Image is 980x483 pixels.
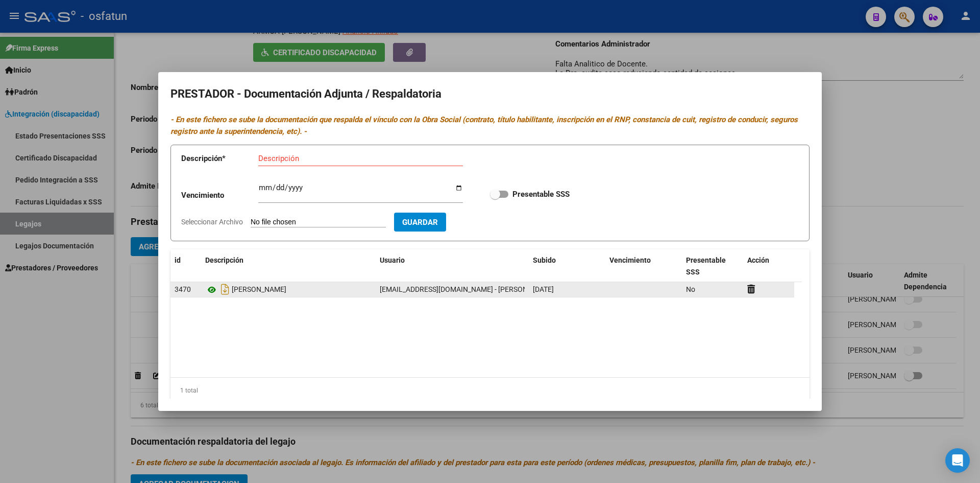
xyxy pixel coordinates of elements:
[402,218,438,227] span: Guardar
[686,285,695,293] span: No
[512,190,570,199] strong: Presentable SSS
[205,256,243,264] span: Descripción
[747,256,769,264] span: Acción
[170,378,810,403] div: 1 total
[181,153,258,165] p: Descripción
[380,256,405,264] span: Usuario
[743,249,794,283] datatable-header-cell: Acción
[533,256,556,264] span: Subido
[232,286,286,294] span: [PERSON_NAME]
[609,256,651,264] span: Vencimiento
[682,249,743,283] datatable-header-cell: Presentable SSS
[175,285,191,293] span: 3470
[170,84,810,104] h2: PRESTADOR - Documentación Adjunta / Respaldatoria
[686,256,726,276] span: Presentable SSS
[394,213,446,232] button: Guardar
[175,256,181,264] span: id
[376,249,529,283] datatable-header-cell: Usuario
[605,249,682,283] datatable-header-cell: Vencimiento
[201,249,376,283] datatable-header-cell: Descripción
[380,285,553,293] span: [EMAIL_ADDRESS][DOMAIN_NAME] - [PERSON_NAME]
[181,190,258,201] p: Vencimiento
[218,281,232,297] i: Descargar documento
[181,218,243,226] span: Seleccionar Archivo
[533,285,554,293] span: [DATE]
[170,115,798,136] i: - En este fichero se sube la documentación que respalda el vínculo con la Obra Social (contrato, ...
[529,249,605,283] datatable-header-cell: Subido
[170,249,201,283] datatable-header-cell: id
[945,448,970,473] div: Open Intercom Messenger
